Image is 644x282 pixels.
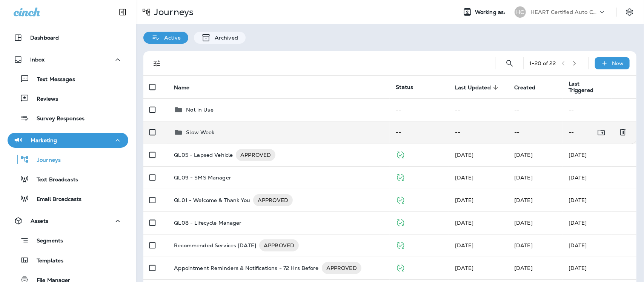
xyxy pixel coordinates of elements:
td: -- [449,98,508,121]
p: Not in Use [186,107,213,113]
button: Segments [8,232,128,248]
span: J-P Scoville [514,197,533,204]
td: [DATE] [563,189,636,211]
td: -- [563,98,636,121]
span: Status [396,84,413,90]
span: Created [514,84,545,91]
span: Working as: [475,9,507,15]
span: Last Triggered [569,81,599,93]
p: New [612,60,624,66]
span: Last Updated [455,84,491,91]
p: Templates [29,257,63,265]
button: Collapse Sidebar [112,5,133,20]
button: Delete [615,125,630,140]
span: Published [396,264,405,271]
p: Active [160,35,181,41]
span: Name [174,84,199,91]
td: [DATE] [563,211,636,234]
button: Text Broadcasts [8,171,128,187]
span: Frank Carreno [514,174,533,181]
td: -- [508,98,563,121]
div: APPROVED [253,194,293,206]
p: Recommended Services [DATE] [174,239,256,251]
p: HEART Certified Auto Care [530,9,598,15]
div: APPROVED [236,149,275,161]
p: Assets [31,218,48,224]
td: -- [390,121,449,144]
p: Inbox [30,57,45,63]
span: J-P Scoville [514,152,533,158]
span: J-P Scoville [455,242,473,249]
p: Slow Week [186,129,214,135]
td: [DATE] [563,234,636,257]
button: Dashboard [8,30,128,45]
span: APPROVED [253,196,293,204]
td: -- [508,121,563,144]
button: Filters [149,56,164,71]
td: -- [563,121,612,144]
span: Frank Carreno [514,219,533,226]
span: Name [174,84,189,91]
span: Created [514,84,535,91]
span: Published [396,196,405,203]
span: Published [396,241,405,248]
button: Templates [8,252,128,268]
span: Published [396,219,405,225]
button: Search Journeys [502,56,517,71]
p: Reviews [29,96,58,103]
div: HC [515,6,526,18]
button: Text Messages [8,71,128,87]
td: [DATE] [563,144,636,166]
button: Journeys [8,152,128,167]
p: QL08 - Lifecycle Manager [174,220,241,226]
p: Segments [29,238,63,245]
span: J-P Scoville [455,152,473,158]
p: Text Broadcasts [29,176,78,184]
span: Developer Integrations [455,219,473,226]
td: [DATE] [563,257,636,279]
button: Move to folder [594,125,609,140]
p: Journeys [151,6,194,18]
p: QL01 - Welcome & Thank You [174,194,250,206]
button: Inbox [8,52,128,67]
button: Assets [8,213,128,228]
p: Marketing [31,137,57,143]
span: Frank Carreno [455,174,473,181]
button: Settings [623,5,636,19]
span: APPROVED [236,151,275,159]
div: APPROVED [322,262,361,274]
p: QL05 - Lapsed Vehicle [174,149,233,161]
span: Last Triggered [569,81,609,93]
p: Survey Responses [29,115,85,123]
span: J-P Scoville [514,242,533,249]
p: Archived [211,35,238,41]
button: Reviews [8,90,128,106]
span: APPROVED [259,242,299,249]
button: Email Broadcasts [8,191,128,207]
p: Dashboard [30,35,59,41]
td: [DATE] [563,166,636,189]
p: Appointment Reminders & Notifications - 72 Hrs Before [174,262,318,274]
span: Published [396,151,405,158]
p: Email Broadcasts [29,196,81,203]
td: -- [449,121,508,144]
span: Last Updated [455,84,501,91]
button: Survey Responses [8,110,128,126]
span: Developer Integrations [455,197,473,204]
span: J-P Scoville [514,265,533,271]
p: Text Messages [29,76,75,83]
div: APPROVED [259,239,299,251]
p: Journeys [29,157,61,164]
span: APPROVED [322,264,361,272]
div: 1 - 20 of 22 [530,60,556,66]
p: QL09 - SMS Manager [174,175,231,181]
td: -- [390,98,449,121]
span: J-P Scoville [455,265,473,271]
span: Published [396,173,405,180]
button: Marketing [8,133,128,148]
